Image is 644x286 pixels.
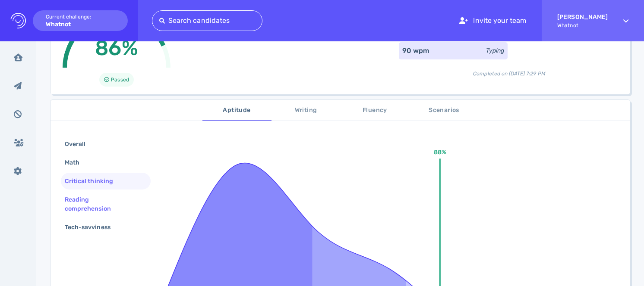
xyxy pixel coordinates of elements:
[557,22,608,28] span: Whatnot
[346,105,404,116] span: Fluency
[277,105,335,116] span: Writing
[95,36,138,60] span: 86%
[63,156,90,169] div: Math
[399,63,620,78] div: Completed on [DATE] 7:29 PM
[557,13,608,21] strong: [PERSON_NAME]
[402,46,429,56] div: 90 wpm
[434,149,446,156] text: 88%
[63,221,121,233] div: Tech-savviness
[63,193,142,215] div: Reading comprehension
[63,175,123,187] div: Critical thinking
[208,105,266,116] span: Aptitude
[486,46,504,55] div: Typing
[415,105,474,116] span: Scenarios
[63,138,96,150] div: Overall
[111,75,129,85] span: Passed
